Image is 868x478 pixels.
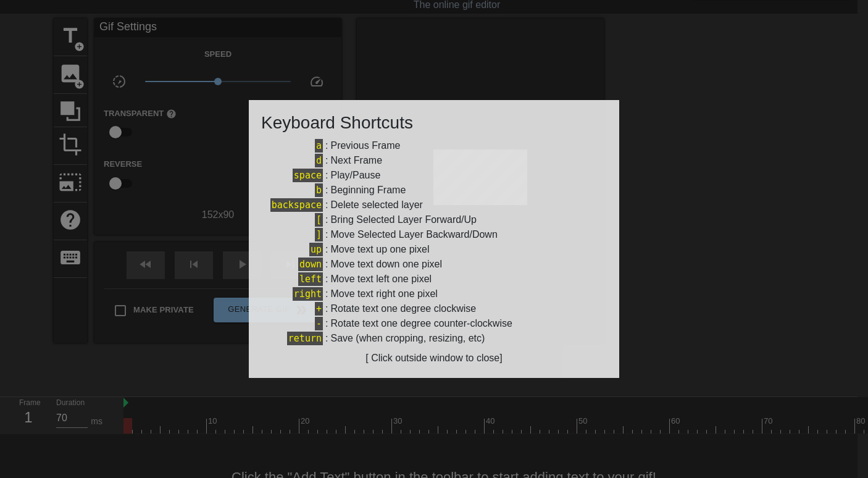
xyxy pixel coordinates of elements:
div: : [261,287,607,301]
div: : [261,257,607,272]
div: Beginning Frame [330,183,406,198]
span: down [298,258,323,271]
div: Move text down one pixel [330,257,442,272]
span: right [293,287,323,301]
div: : [261,168,607,183]
div: : [261,316,607,331]
div: Move Selected Layer Backward/Down [330,227,497,242]
span: - [315,317,323,330]
span: + [315,302,323,316]
div: Next Frame [330,153,382,168]
div: : [261,198,607,212]
div: : [261,183,607,198]
span: [ [315,213,323,227]
div: : [261,212,607,227]
div: : [261,272,607,287]
div: : [261,153,607,168]
span: a [315,139,323,153]
div: : [261,331,607,346]
div: : [261,138,607,153]
div: Move text up one pixel [330,242,429,257]
div: : [261,301,607,316]
div: [ Click outside window to close] [261,351,607,366]
span: left [298,272,323,286]
div: Move text left one pixel [330,272,432,287]
h3: Keyboard Shortcuts [261,112,607,133]
div: : [261,227,607,242]
span: return [287,332,323,345]
span: backspace [270,198,323,212]
div: Bring Selected Layer Forward/Up [330,212,477,227]
div: Previous Frame [330,138,400,153]
span: b [315,183,323,197]
span: up [309,243,323,256]
span: d [315,154,323,167]
div: Save (when cropping, resizing, etc) [330,331,485,346]
div: : [261,242,607,257]
div: Rotate text one degree counter-clockwise [330,316,512,331]
span: space [293,169,323,182]
div: Move text right one pixel [330,287,437,301]
span: ] [315,228,323,241]
div: Delete selected layer [330,198,422,212]
div: Rotate text one degree clockwise [330,301,476,316]
div: Play/Pause [330,168,380,183]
